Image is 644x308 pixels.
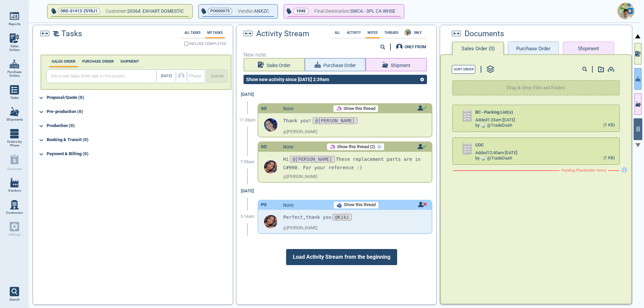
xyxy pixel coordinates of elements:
[10,129,19,138] img: menu_icon
[412,31,424,35] span: ONLY
[50,59,77,64] label: SALES ORDER
[475,150,517,156] span: Added 12:40am [DATE]
[161,74,172,78] span: [DATE]
[244,52,430,58] span: New note:
[563,42,614,55] button: Shipment
[465,29,504,38] span: Documents
[283,175,317,179] span: @ [PERSON_NAME]
[366,58,427,71] button: Shipment
[333,31,342,35] label: All
[475,118,515,123] span: Added 1:23am [DATE]
[264,118,277,132] img: Avatar
[607,67,614,72] img: add-document
[475,156,512,161] div: by @ TradeDash
[256,29,309,38] span: Activity Stream
[603,123,615,128] div: (1 KB)
[239,118,256,123] span: 11:26pm
[296,8,306,14] p: 1045
[118,59,141,64] label: SHIPMENT
[481,123,486,128] img: Avatar
[366,31,380,35] label: Notes
[244,58,305,71] button: Sales Order
[475,123,512,128] div: by @ TradeDash
[350,7,395,15] span: SWCA - 3PL CA WHSE
[10,107,19,116] img: menu_icon
[475,110,513,115] span: BC - Packing List(s)
[283,117,421,125] p: Thank you!
[80,59,116,64] label: PURCHASE ORDER
[261,106,267,111] div: SO
[254,7,269,15] span: ANXZC
[267,61,290,70] span: Sales Order
[199,5,277,18] button: PO000075Vendor:ANXZC
[47,93,231,103] div: Proposal/Quote (0)
[106,7,127,15] span: Customer:
[182,31,203,35] label: All Tasks
[462,143,472,155] img: file-placeholder
[238,7,254,15] span: Vendor:
[264,160,277,174] img: Avatar
[10,96,19,100] span: Tasks
[127,7,143,15] span: 20364
[60,8,98,14] span: ORD-01413-Z5Y8J1
[10,34,19,43] img: menu_icon
[382,31,400,35] label: Threads
[337,144,375,149] span: Show this thread (2)
[313,117,358,124] span: @[PERSON_NAME]
[290,156,335,163] span: @[PERSON_NAME]
[237,185,258,198] div: [DATE]
[330,144,335,149] img: Unicorn
[189,42,226,46] span: INCLUDE COMPLETED
[452,42,504,55] button: Sales Order (0)
[507,84,566,91] p: Drag & Drop Files and Folders
[10,85,19,95] img: menu_icon
[205,31,225,35] label: My Tasks
[283,202,294,208] span: Note:
[283,106,294,111] span: Note:
[5,140,23,147] span: Orders by Phase
[336,202,342,208] img: Blueberries
[283,226,317,231] span: @ [PERSON_NAME]
[240,160,255,165] span: 7:59am
[283,144,294,149] span: Note:
[210,8,230,14] span: PO000075
[343,106,375,111] span: Show this thread
[561,169,606,173] span: Pending Placeholder Items
[618,3,634,19] img: Avatar
[6,211,23,215] span: Customers
[264,215,277,228] img: Avatar
[5,44,23,52] span: Sales Orders
[345,31,363,35] label: Activity
[53,31,59,36] img: timeline2
[283,130,317,134] span: @ [PERSON_NAME]
[417,144,427,149] img: unread icon
[305,58,366,71] button: Purchase Order
[475,143,484,148] span: COC
[323,61,356,70] span: Purchase Order
[9,298,20,302] span: Search
[237,88,258,101] div: [DATE]
[462,110,472,122] img: file-placeholder
[508,42,559,55] button: Purchase Order
[61,29,82,38] span: Tasks
[314,7,350,15] span: Final Destination:
[10,59,19,69] img: menu_icon
[391,61,411,70] span: Shipment
[10,11,19,21] img: menu_icon
[417,105,427,111] img: unread icon
[344,202,376,207] span: Show this thread
[283,213,421,222] p: Perfect,thank you
[405,45,426,49] div: ONLY FROM
[240,214,255,219] span: 5:14am
[189,74,201,79] span: Phase
[261,144,267,149] div: SO
[9,22,20,26] span: Reports
[418,202,427,207] img: unread icon
[332,214,352,221] span: @Kiki
[244,77,332,82] div: Show new activity since [DATE] 2:39am
[284,5,404,18] button: 1045Final Destination:SWCA - 3PL CA WHSE
[47,149,231,160] div: Payment & Billing (0)
[5,70,23,78] span: Purchase Orders
[261,202,267,207] div: PO
[603,156,615,161] div: (1 KB)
